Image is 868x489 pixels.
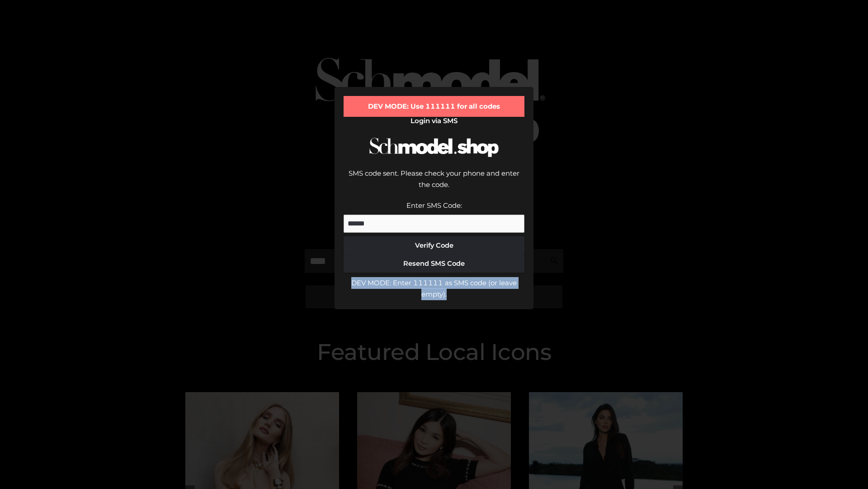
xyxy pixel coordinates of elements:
button: Resend SMS Code [344,254,524,273]
h2: Login via SMS [344,117,524,125]
button: Verify Code [344,236,524,254]
div: DEV MODE: Enter 111111 as SMS code (or leave empty). [344,277,524,300]
label: Enter SMS Code: [406,201,462,210]
img: Schmodel Logo [366,129,502,165]
div: SMS code sent. Please check your phone and enter the code. [344,168,524,200]
div: DEV MODE: Use 111111 for all codes [344,96,524,117]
